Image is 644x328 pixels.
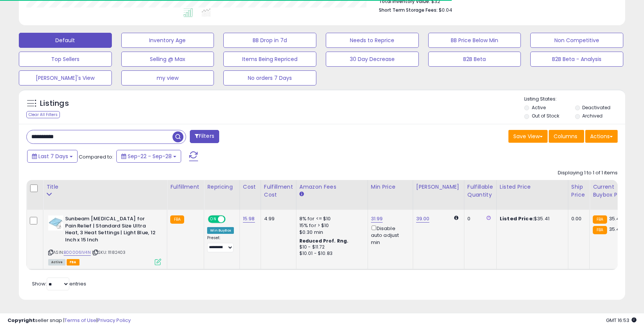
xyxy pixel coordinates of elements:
[299,229,362,236] div: $0.30 min
[508,130,548,143] button: Save View
[170,183,201,191] div: Fulfillment
[19,70,112,85] button: [PERSON_NAME]'s View
[371,224,407,246] div: Disable auto adjust min
[64,249,91,256] a: B00006IV4N
[299,238,349,244] b: Reduced Prof. Rng.
[467,183,493,199] div: Fulfillable Quantity
[207,183,237,191] div: Repricing
[299,215,362,222] div: 8% for <= $10
[8,317,35,324] strong: Copyright
[98,317,131,324] a: Privacy Policy
[532,113,559,119] label: Out of Stock
[65,215,157,245] b: Sunbeam [MEDICAL_DATA] for Pain Relief | Standard Size Ultra Heat, 3 Heat Settings | Light Blue, ...
[27,150,78,163] button: Last 7 Days
[416,183,461,191] div: [PERSON_NAME]
[243,215,255,223] a: 15.98
[264,183,293,199] div: Fulfillment Cost
[170,215,184,224] small: FBA
[379,7,438,13] b: Short Term Storage Fees:
[19,52,112,67] button: Top Sellers
[524,96,625,103] p: Listing States:
[64,317,96,324] a: Terms of Use
[609,226,623,233] span: 35.48
[326,33,419,48] button: Needs to Reprice
[121,52,214,67] button: Selling @ Max
[264,215,290,222] div: 4.99
[299,250,362,257] div: $10.01 - $10.83
[500,183,565,191] div: Listed Price
[428,33,521,48] button: BB Price Below Min
[40,98,69,109] h5: Listings
[558,169,618,177] div: Displaying 1 to 1 of 1 items
[571,183,586,199] div: Ship Price
[571,215,584,222] div: 0.00
[299,183,365,191] div: Amazon Fees
[371,183,410,191] div: Min Price
[48,215,161,264] div: ASIN:
[8,317,131,324] div: seller snap | |
[26,111,60,118] div: Clear All Filters
[416,215,430,223] a: 39.00
[593,226,607,234] small: FBA
[207,235,234,252] div: Preset:
[530,52,623,67] button: B2B Beta - Analysis
[585,130,618,143] button: Actions
[299,244,362,250] div: $10 - $11.72
[326,52,419,67] button: 30 Day Decrease
[223,33,316,48] button: BB Drop in 7d
[371,215,383,223] a: 31.99
[48,259,66,265] span: All listings currently available for purchase on Amazon
[243,183,258,191] div: Cost
[582,113,603,119] label: Archived
[207,227,234,234] div: Win BuyBox
[116,150,181,163] button: Sep-22 - Sep-28
[609,215,621,222] span: 35.41
[439,6,452,14] span: $0.04
[500,215,562,222] div: $35.41
[549,130,584,143] button: Columns
[223,70,316,85] button: No orders 7 Days
[32,280,86,287] span: Show: entries
[467,215,491,222] div: 0
[224,216,237,223] span: OFF
[554,133,577,140] span: Columns
[128,153,172,160] span: Sep-22 - Sep-28
[79,153,113,160] span: Compared to:
[92,249,126,255] span: | SKU: 11182403
[19,33,112,48] button: Default
[38,153,68,160] span: Last 7 Days
[532,104,546,111] label: Active
[428,52,521,67] button: B2B Beta
[593,215,607,224] small: FBA
[209,216,218,223] span: ON
[299,222,362,229] div: 15% for > $10
[606,317,636,324] span: 2025-10-6 16:53 GMT
[46,183,164,191] div: Title
[223,52,316,67] button: Items Being Repriced
[121,33,214,48] button: Inventory Age
[593,183,632,199] div: Current Buybox Price
[48,215,63,230] img: 413cQkwvm2L._SL40_.jpg
[299,191,304,198] small: Amazon Fees.
[530,33,623,48] button: Non Competitive
[190,130,219,143] button: Filters
[582,104,610,111] label: Deactivated
[121,70,214,85] button: my view
[67,259,79,265] span: FBA
[500,215,534,222] b: Listed Price:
